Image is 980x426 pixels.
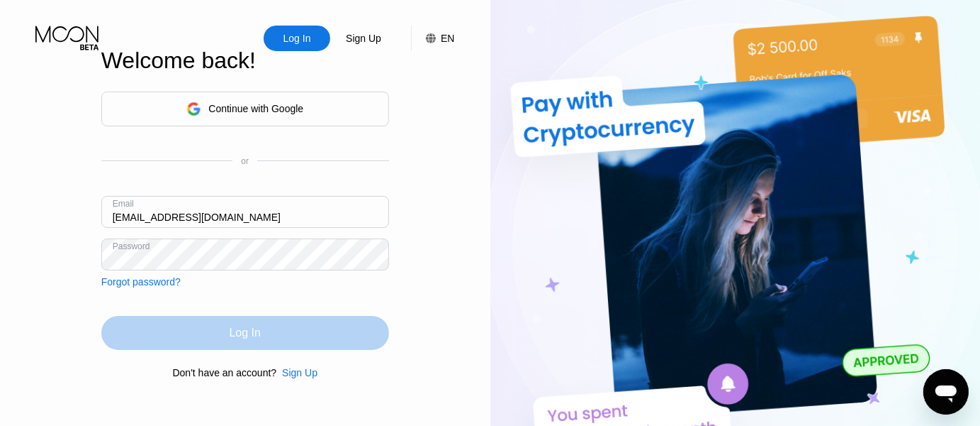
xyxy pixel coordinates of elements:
[923,369,969,415] iframe: Button to launch messaging window
[113,241,150,251] div: Password
[411,26,454,51] div: EN
[101,316,389,350] div: Log In
[330,26,397,51] div: Sign Up
[276,367,317,378] div: Sign Up
[208,103,303,114] div: Continue with Google
[230,326,261,340] div: Log In
[344,31,383,45] div: Sign Up
[101,92,389,126] div: Continue with Google
[282,367,317,378] div: Sign Up
[264,26,330,51] div: Log In
[101,48,389,74] div: Welcome back!
[441,33,454,44] div: EN
[101,276,181,288] div: Forgot password?
[241,156,249,166] div: or
[282,31,312,45] div: Log In
[113,199,134,209] div: Email
[173,367,277,378] div: Don't have an account?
